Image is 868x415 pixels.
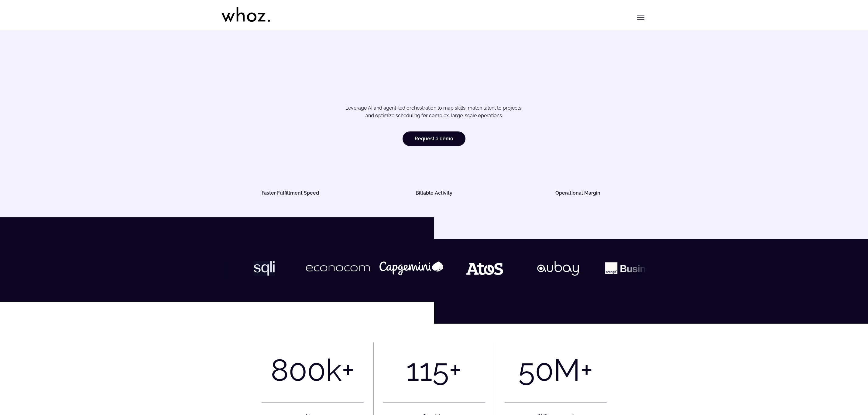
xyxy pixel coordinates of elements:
[403,131,465,146] a: Request a demo
[518,352,554,388] div: 50
[372,191,496,196] h5: Billable Activity
[449,352,462,388] div: +
[228,191,352,196] h5: Faster Fulfillment Speed
[326,352,355,388] div: k+
[554,352,593,388] div: M+
[406,352,449,388] div: 115
[271,352,326,388] div: 800
[516,191,640,196] h5: Operational Margin
[243,104,626,120] p: Leverage AI and agent-led orchestration to map skills, match talent to projects, and optimize sch...
[635,12,647,24] button: Toggle menu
